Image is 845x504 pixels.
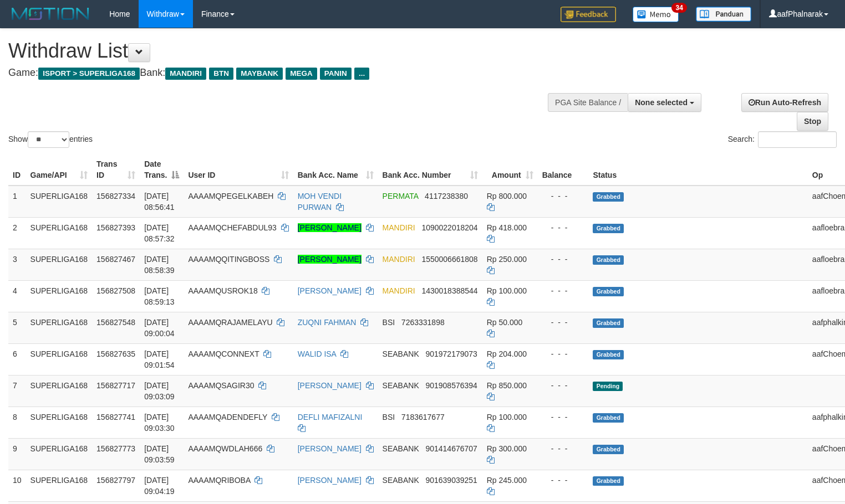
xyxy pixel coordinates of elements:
td: 2 [8,217,26,249]
span: MANDIRI [383,286,415,295]
a: Stop [797,112,828,131]
span: AAAAMQRAJAMELAYU [188,318,272,327]
span: SEABANK [383,381,419,390]
span: PERMATA [383,192,419,200]
div: PGA Site Balance / [548,93,628,112]
td: 10 [8,470,26,501]
label: Show entries [8,131,93,148]
span: MANDIRI [165,68,206,80]
span: [DATE] 08:57:32 [144,223,175,243]
td: 3 [8,249,26,280]
td: SUPERLIGA168 [26,407,93,438]
td: SUPERLIGA168 [26,249,93,280]
td: 4 [8,280,26,312]
span: [DATE] 09:03:09 [144,381,175,401]
div: - - - [542,443,584,454]
span: AAAAMQWDLAH666 [188,444,262,453]
th: Trans ID: activate to sort column ascending [92,154,140,186]
span: 156827334 [96,192,135,200]
span: AAAAMQCHEFABDUL93 [188,223,277,232]
th: Bank Acc. Number: activate to sort column ascending [378,154,482,186]
td: 1 [8,186,26,218]
div: - - - [542,191,584,202]
span: AAAAMQADENDEFLY [188,413,267,421]
span: Copy 1550006661808 to clipboard [421,255,477,264]
span: [DATE] 09:04:19 [144,476,175,496]
span: Rp 250.000 [487,255,527,264]
span: [DATE] 09:00:04 [144,318,175,338]
span: Grabbed [593,350,624,359]
td: SUPERLIGA168 [26,470,93,501]
td: 8 [8,407,26,438]
span: Copy 4117238380 to clipboard [425,192,468,200]
div: - - - [542,222,584,233]
span: Rp 100.000 [487,413,527,421]
th: Amount: activate to sort column ascending [482,154,538,186]
span: Copy 901972179073 to clipboard [425,349,477,358]
a: ZUQNI FAHMAN [298,318,357,327]
img: panduan.png [696,7,751,22]
span: SEABANK [383,349,419,358]
label: Search: [728,131,837,148]
span: AAAAMQCONNEXT [188,349,259,358]
span: [DATE] 08:59:13 [144,286,175,306]
h1: Withdraw List [8,40,552,62]
span: MANDIRI [383,255,415,264]
span: 156827548 [96,318,135,327]
div: - - - [542,317,584,328]
th: Game/API: activate to sort column ascending [26,154,93,186]
a: [PERSON_NAME] [298,444,362,453]
span: Pending [593,382,623,391]
td: 7 [8,375,26,407]
span: Copy 7263331898 to clipboard [401,318,445,327]
span: MEGA [286,68,317,80]
span: Copy 901414676707 to clipboard [425,444,477,453]
span: MANDIRI [383,223,415,232]
span: BSI [383,318,395,327]
span: AAAAMQQITINGBOSS [188,255,269,264]
td: SUPERLIGA168 [26,217,93,249]
span: Rp 300.000 [487,444,527,453]
span: Rp 800.000 [487,192,527,200]
span: [DATE] 09:03:59 [144,444,175,464]
input: Search: [758,131,837,148]
span: AAAAMQUSROK18 [188,286,257,295]
th: User ID: activate to sort column ascending [184,154,293,186]
a: DEFLI MAFIZALNI [298,413,363,421]
span: 34 [671,3,686,13]
span: Rp 100.000 [487,286,527,295]
th: Bank Acc. Name: activate to sort column ascending [293,154,378,186]
div: - - - [542,254,584,265]
td: SUPERLIGA168 [26,186,93,218]
span: BSI [383,413,395,421]
span: [DATE] 09:03:30 [144,413,175,433]
th: Status [588,154,807,186]
span: Copy 901908576394 to clipboard [425,381,477,390]
button: None selected [628,93,701,112]
div: - - - [542,475,584,486]
span: Rp 245.000 [487,476,527,485]
span: SEABANK [383,444,419,453]
span: 156827717 [96,381,135,390]
span: Grabbed [593,192,624,202]
span: AAAAMQRIBOBA [188,476,250,485]
span: [DATE] 08:58:39 [144,255,175,275]
span: Grabbed [593,318,624,328]
th: Balance [538,154,589,186]
span: ... [354,68,369,80]
span: Grabbed [593,413,624,423]
td: SUPERLIGA168 [26,343,93,375]
span: Copy 7183617677 to clipboard [401,413,445,421]
span: Grabbed [593,445,624,454]
img: MOTION_logo.png [8,6,93,22]
img: Feedback.jpg [561,7,616,22]
a: [PERSON_NAME] [298,255,362,264]
span: 156827393 [96,223,135,232]
span: MAYBANK [236,68,283,80]
span: Grabbed [593,224,624,233]
span: Copy 901639039251 to clipboard [425,476,477,485]
img: Button%20Memo.svg [633,7,679,22]
div: - - - [542,380,584,391]
span: 156827741 [96,413,135,421]
td: SUPERLIGA168 [26,375,93,407]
